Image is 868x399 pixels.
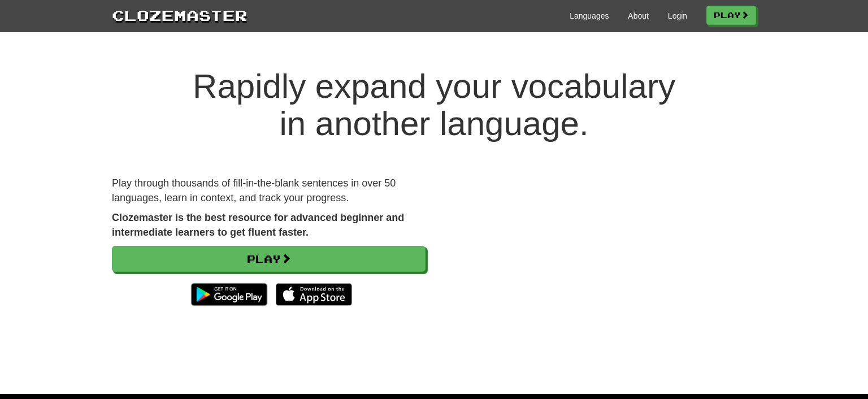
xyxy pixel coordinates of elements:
[706,6,756,25] a: Play
[112,246,426,272] a: Play
[570,10,609,21] a: Languages
[112,176,426,205] p: Play through thousands of fill-in-the-blank sentences in over 50 languages, learn in context, and...
[628,10,649,21] a: About
[276,283,352,306] img: Download_on_the_App_Store_Badge_US-UK_135x40-25178aeef6eb6b83b96f5f2d004eda3bffbb37122de64afbaef7...
[185,277,273,311] img: Get it on Google Play
[668,10,687,21] a: Login
[112,212,404,238] strong: Clozemaster is the best resource for advanced beginner and intermediate learners to get fluent fa...
[112,5,248,25] a: Clozemaster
